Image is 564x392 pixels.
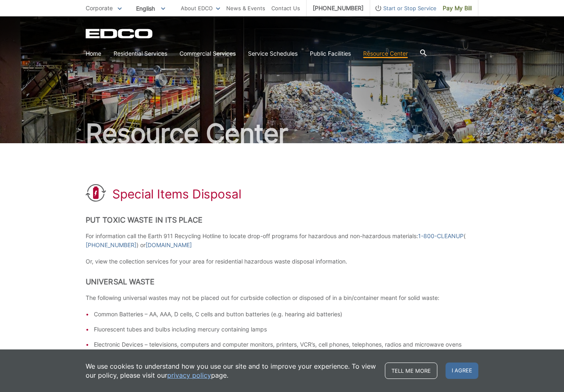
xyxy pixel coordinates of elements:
span: English [130,2,171,15]
a: Commercial Services [180,49,236,58]
span: Pay My Bill [443,4,472,13]
a: Public Facilities [310,49,351,58]
a: Resource Center [363,49,408,58]
p: The following universal wastes may not be placed out for curbside collection or disposed of in a ... [86,293,478,302]
a: [PHONE_NUMBER] [86,241,136,250]
li: Electronic Devices – televisions, computers and computer monitors, printers, VCR’s, cell phones, ... [94,340,478,349]
a: EDCD logo. Return to the homepage. [86,29,154,38]
h2: Universal Waste [86,277,478,286]
a: 1-800-CLEANUP [418,232,464,241]
a: Home [86,49,101,58]
p: Or, view the collection services for your area for residential hazardous waste disposal information. [86,257,478,266]
a: Contact Us [271,4,300,13]
a: News & Events [226,4,265,13]
p: We use cookies to understand how you use our site and to improve your experience. To view our pol... [86,362,377,380]
a: privacy policy [167,371,211,380]
h2: Put Toxic Waste In Its Place [86,216,478,225]
span: I agree [446,363,478,379]
a: [DOMAIN_NAME] [146,241,192,250]
a: Residential Services [114,49,167,58]
p: For information call the Earth 911 Recycling Hotline to locate drop-off programs for hazardous an... [86,232,478,250]
span: Corporate [86,5,113,11]
li: Fluorescent tubes and bulbs including mercury containing lamps [94,325,478,334]
a: Service Schedules [248,49,298,58]
li: Common Batteries – AA, AAA, D cells, C cells and button batteries (e.g. hearing aid batteries) [94,310,478,319]
a: Tell me more [385,363,437,379]
h1: Special Items Disposal [112,187,241,201]
h2: Resource Center [86,120,478,146]
a: About EDCO [181,4,220,13]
